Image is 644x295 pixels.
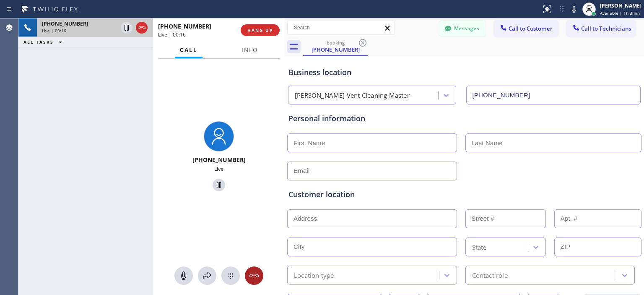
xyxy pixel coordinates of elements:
button: Hold Customer [213,179,225,191]
div: [PERSON_NAME] [600,2,641,9]
button: Mute [174,266,193,285]
div: State [472,242,487,252]
input: Apt. # [554,209,641,228]
button: Hold Customer [121,22,132,34]
div: Customer location [288,189,640,200]
div: [PHONE_NUMBER] [304,46,367,53]
button: ALL TASKS [18,37,70,47]
span: Info [241,46,258,54]
input: Search [288,21,395,34]
button: Call [175,42,203,58]
button: Call to Customer [494,21,558,37]
input: Last Name [465,133,642,152]
input: Address [287,209,457,228]
span: Live | 00:16 [42,28,66,34]
input: First Name [287,133,457,152]
div: booking [304,39,367,46]
button: Messages [439,21,486,37]
div: Business location [288,67,640,78]
span: ALL TASKS [23,39,54,45]
div: Location type [294,270,334,280]
button: Call to Technicians [566,21,636,37]
div: Personal information [288,113,640,124]
span: [PHONE_NUMBER] [192,156,246,164]
span: Live | 00:16 [158,31,186,38]
div: [PERSON_NAME] Vent Cleaning Master [295,91,410,100]
span: Available | 1h 3min [600,10,640,16]
input: ZIP [554,238,641,256]
span: Call to Technicians [581,25,631,32]
button: Info [236,42,263,58]
input: City [287,238,457,256]
span: Call to Customer [509,25,553,32]
span: [PHONE_NUMBER] [42,20,88,27]
input: Email [287,162,457,180]
button: Mute [568,3,580,15]
div: (919) 939-4323 [304,37,367,55]
span: Live [214,165,223,172]
button: Open dialpad [221,266,240,285]
button: Hang up [136,22,148,34]
button: Open directory [198,266,216,285]
button: HANG UP [241,24,280,36]
div: Contact role [472,270,508,280]
button: Hang up [245,266,263,285]
span: HANG UP [247,27,273,33]
span: [PHONE_NUMBER] [158,22,211,30]
input: Street # [465,209,546,228]
span: Call [180,46,197,54]
input: Phone Number [466,86,641,104]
